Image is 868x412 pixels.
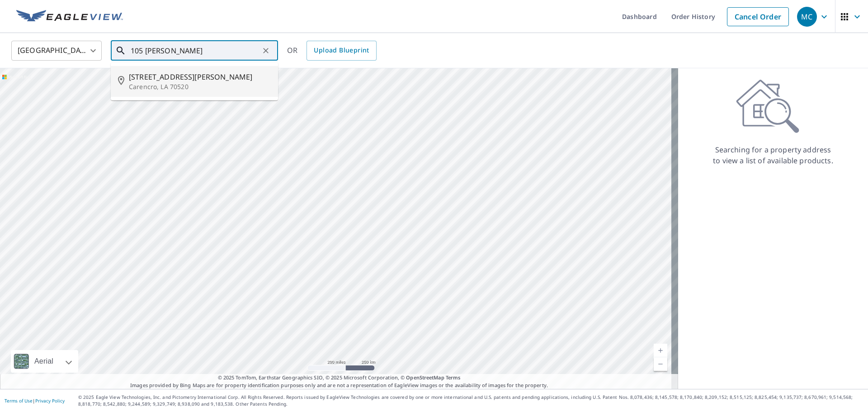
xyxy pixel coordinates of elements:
p: Carencro, LA 70520 [129,82,271,91]
a: Current Level 5, Zoom Out [654,357,667,371]
a: Current Level 5, Zoom In [654,344,667,357]
a: Privacy Policy [35,398,65,404]
p: © 2025 Eagle View Technologies, Inc. and Pictometry International Corp. All Rights Reserved. Repo... [78,394,863,407]
img: EV Logo [16,10,123,24]
div: OR [287,41,377,61]
div: MC [797,7,817,27]
p: | [5,398,65,403]
a: Upload Blueprint [307,41,376,61]
span: Upload Blueprint [314,45,369,56]
p: Searching for a property address to view a list of available products. [712,144,834,166]
a: Cancel Order [727,7,789,26]
a: Terms [446,374,461,381]
button: Clear [259,44,272,57]
span: [STREET_ADDRESS][PERSON_NAME] [129,71,271,82]
a: OpenStreetMap [406,374,444,381]
div: Aerial [11,350,78,373]
span: © 2025 TomTom, Earthstar Geographics SIO, © 2025 Microsoft Corporation, © [218,374,461,382]
input: Search by address or latitude-longitude [131,38,259,63]
a: Terms of Use [5,398,33,404]
div: Aerial [32,350,56,373]
div: [GEOGRAPHIC_DATA] [11,38,102,63]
